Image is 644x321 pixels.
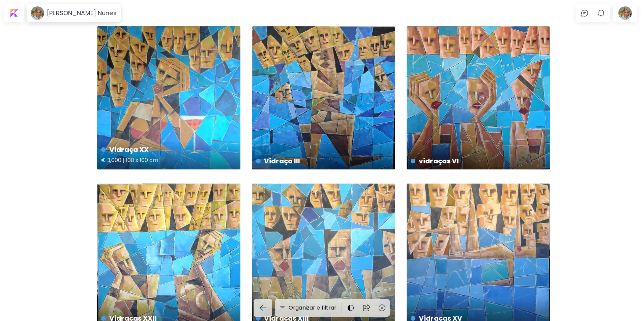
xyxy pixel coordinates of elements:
[252,26,395,169] a: Vidraça IIIhttps://cdn.kaleido.art/CDN/Artwork/175762/Primary/medium.webp?updated=779055
[259,304,267,312] img: back
[97,26,240,169] a: Vidraça XX€ 3,000 | 100 x 100 cmhttps://cdn.kaleido.art/CDN/Artwork/175828/Primary/medium.webp?up...
[101,145,235,155] h4: Vidraça XX
[411,156,545,166] h4: vidraças VI
[378,304,386,312] img: chatIcon
[289,304,336,312] h6: Organizar e filtrar
[256,156,390,166] h4: Vidraça III
[407,26,550,169] a: vidraças VIhttps://cdn.kaleido.art/CDN/Artwork/175761/Primary/medium.webp?updated=779048
[581,9,589,17] img: chatIcon
[101,155,235,168] h5: € 3,000 | 100 x 100 cm
[254,299,272,317] button: back
[47,9,117,17] h6: [PERSON_NAME] Nunes
[254,299,275,317] a: back
[595,7,607,19] button: bellIcon
[597,9,605,17] img: bellIcon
